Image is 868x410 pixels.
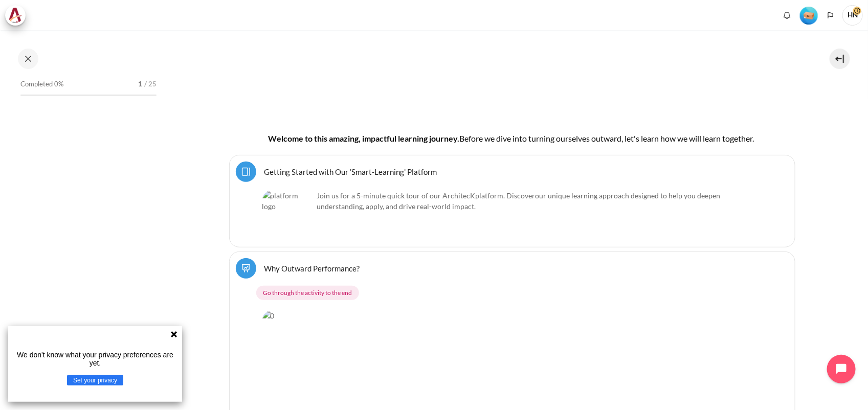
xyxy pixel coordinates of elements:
span: / 25 [144,79,157,89]
a: Completed 0% 1 / 25 [20,77,157,106]
div: Level #1 [800,6,818,25]
a: Getting Started with Our 'Smart-Learning' Platform [264,167,437,176]
p: We don't know what your privacy preferences are yet. [12,351,178,367]
span: 1 [138,79,142,89]
img: 0 [262,310,858,403]
button: Languages [823,8,838,23]
a: Architeck Architeck [5,5,31,26]
span: Completed 0% [20,79,63,89]
a: Why Outward Performance? [264,263,360,273]
img: Level #1 [800,7,818,25]
a: User menu [842,5,863,26]
h4: Welcome to this amazing, impactful learning journey. [262,132,763,145]
img: platform logo [262,190,314,241]
span: B [460,133,465,143]
div: Completion requirements for Why Outward Performance? [256,284,772,302]
img: Architeck [8,8,23,23]
a: Level #1 [796,6,822,25]
p: Join us for a 5-minute quick tour of our ArchitecK platform. Discover [262,190,762,212]
button: Set your privacy [67,375,123,385]
span: efore we dive into turning ourselves outward, let's learn how we will learn together. [465,133,754,143]
div: Show notification window with no new notifications [780,8,795,23]
span: Go through the activity to the end [263,288,352,298]
span: HN [842,5,863,26]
